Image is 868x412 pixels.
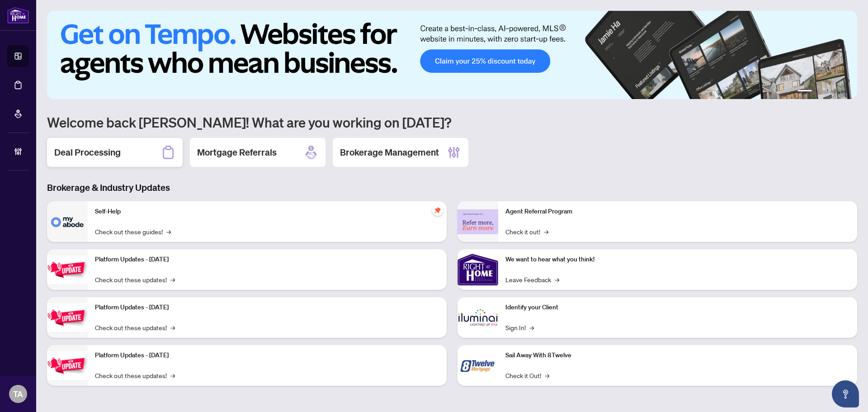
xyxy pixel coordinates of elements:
[458,345,498,386] img: Sail Away With 8Twelve
[13,388,23,400] span: TA
[432,205,443,216] span: pushpin
[816,90,819,94] button: 2
[458,297,498,338] img: Identify your Client
[47,181,857,194] h3: Brokerage & Industry Updates
[544,227,548,237] span: →
[505,207,850,217] p: Agent Referral Program
[47,303,88,332] img: Platform Updates - July 8, 2025
[95,255,439,265] p: Platform Updates - [DATE]
[505,255,850,265] p: We want to hear what you think!
[832,380,859,407] button: Open asap
[823,90,826,94] button: 3
[47,351,88,380] img: Platform Updates - June 23, 2025
[458,209,498,234] img: Agent Referral Program
[95,207,439,217] p: Self-Help
[95,370,175,380] a: Check out these updates!→
[170,322,175,332] span: →
[170,370,175,380] span: →
[47,11,857,99] img: Slide 0
[95,350,439,360] p: Platform Updates - [DATE]
[529,322,534,332] span: →
[95,227,171,237] a: Check out these guides!→
[458,249,498,290] img: We want to hear what you think!
[340,146,439,159] h2: Brokerage Management
[197,146,277,159] h2: Mortgage Referrals
[7,7,29,24] img: logo
[95,303,439,313] p: Platform Updates - [DATE]
[95,275,175,284] a: Check out these updates!→
[837,90,841,94] button: 5
[555,275,559,284] span: →
[47,201,88,242] img: Self-Help
[830,90,834,94] button: 4
[505,275,559,284] a: Leave Feedback→
[844,90,848,94] button: 6
[166,227,171,237] span: →
[505,303,850,313] p: Identify your Client
[47,256,88,284] img: Platform Updates - July 21, 2025
[797,90,812,94] button: 1
[95,322,175,332] a: Check out these updates!→
[545,370,549,380] span: →
[505,350,850,360] p: Sail Away With 8Twelve
[505,227,548,237] a: Check it out!→
[54,146,121,159] h2: Deal Processing
[47,114,857,131] h1: Welcome back [PERSON_NAME]! What are you working on [DATE]?
[505,370,549,380] a: Check it Out!→
[170,275,175,284] span: →
[505,322,534,332] a: Sign In!→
